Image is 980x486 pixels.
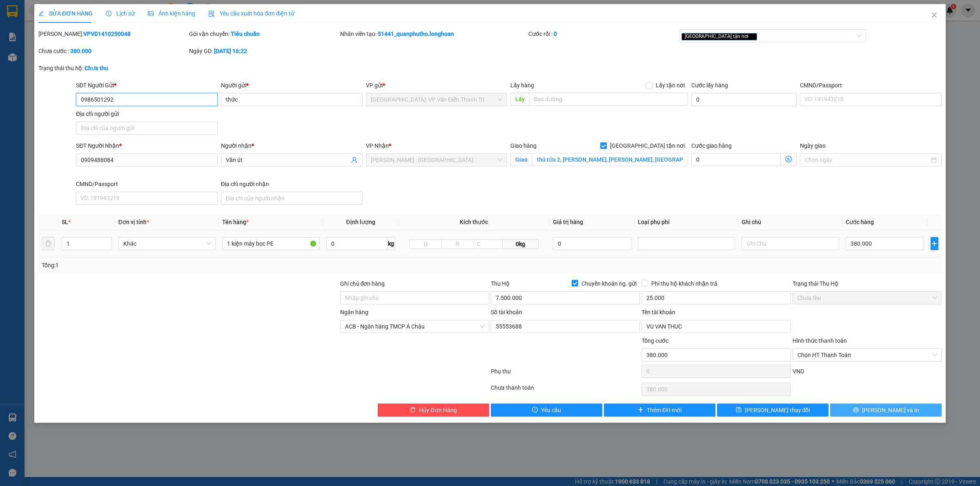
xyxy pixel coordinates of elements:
[106,16,130,25] span: [DATE]
[641,309,675,315] label: Tên tài khoản
[231,31,260,37] b: Tiêu chuẩn
[653,81,688,90] span: Lấy tận nơi
[38,64,225,73] div: Trạng thái thu hộ:
[371,154,503,166] span: Hồ Chí Minh : Kho Quận 12
[366,81,508,90] div: VP gửi
[853,407,859,413] span: printer
[38,29,187,38] div: [PERSON_NAME]:
[490,367,641,381] div: Phụ thu
[691,93,797,106] input: Cước lấy hàng
[862,406,919,415] span: [PERSON_NAME] và In
[604,404,715,417] button: plusThêm ĐH mới
[76,81,218,90] div: SĐT Người Gửi
[387,237,395,250] span: kg
[491,309,522,315] label: Số tài khoản
[931,237,938,250] button: plus
[641,320,791,333] input: Tên tài khoản
[648,279,721,288] span: Phí thu hộ khách nhận trả
[490,383,641,397] div: Chưa thanh toán
[541,406,561,415] span: Yêu cầu
[510,82,534,89] span: Lấy hàng
[793,368,804,375] span: VND
[221,81,363,90] div: Người gửi
[340,280,385,287] label: Ghi chú đơn hàng
[410,407,416,413] span: delete
[460,219,488,225] span: Kích thước
[750,34,754,38] span: close
[578,279,640,288] span: Chuyển khoản ng. gửi
[510,153,532,166] span: Giao
[222,237,319,250] input: VD: Bàn, Ghế
[554,31,557,37] b: 0
[340,29,527,38] div: Nhân viên tạo:
[22,46,43,53] strong: CSKH:
[221,192,363,205] input: Địa chỉ của người nhận
[345,320,484,333] span: ACB - Ngân hàng TMCP Á Châu
[42,261,378,270] div: Tổng: 1
[409,239,442,249] input: D
[148,11,154,16] span: picture
[17,16,130,25] span: Ngày in phiếu: 13:29 ngày
[70,48,91,54] b: 380.000
[441,239,474,249] input: R
[805,155,929,164] input: Ngày giao
[691,82,728,89] label: Cước lấy hàng
[38,11,44,16] span: edit
[123,237,211,250] span: Khác
[638,407,644,413] span: plus
[474,239,503,249] input: C
[846,219,874,225] span: Cước hàng
[923,4,946,27] button: Close
[42,237,55,250] button: delete
[491,280,510,287] span: Thu Hộ
[510,93,529,106] span: Lấy
[785,156,792,162] span: dollar-circle
[351,157,358,163] span: user-add
[553,219,583,225] span: Giá trị hàng
[800,142,826,149] label: Ngày giao
[221,180,363,189] div: Địa chỉ người nhận
[745,406,810,415] span: [PERSON_NAME] thay đổi
[208,11,215,17] img: icon
[83,31,131,37] b: VPVD1410250048
[76,122,218,135] input: Địa chỉ của người gửi
[797,349,937,361] span: Chọn HT Thanh Toán
[340,309,368,315] label: Ngân hàng
[222,219,249,225] span: Tên hàng
[214,48,247,54] b: [DATE] 16:22
[532,153,688,166] input: Giao tận nơi
[647,406,682,415] span: Thêm ĐH mới
[38,47,187,55] div: Chưa cước :
[797,292,937,304] span: Chưa thu
[510,142,537,149] span: Giao hàng
[419,406,457,415] span: Hủy Đơn Hàng
[85,65,108,71] b: Chưa thu
[491,404,602,417] button: exclamation-circleYêu cầu
[208,10,294,17] span: Yêu cầu xuất hóa đơn điện tử
[340,291,489,304] input: Ghi chú đơn hàng
[503,239,539,249] span: 0kg
[38,10,93,17] span: SỬA ĐƠN HÀNG
[491,320,640,333] input: Số tài khoản
[378,31,454,37] b: 51441_quanphutho.longhoan
[346,219,375,225] span: Định lượng
[635,214,738,230] th: Loại phụ phí
[793,279,942,288] div: Trạng thái Thu Hộ
[532,407,538,413] span: exclamation-circle
[92,50,107,57] strong: MST:
[528,29,677,38] div: Cước rồi :
[931,240,938,247] span: plus
[691,142,732,149] label: Cước giao hàng
[830,404,942,417] button: printer[PERSON_NAME] và In
[118,219,149,225] span: Đơn vị tính
[63,27,91,79] span: CÔNG TY TNHH CHUYỂN PHÁT NHANH BẢO AN
[717,404,829,417] button: save[PERSON_NAME] thay đổi
[793,337,847,344] label: Hình thức thanh toán
[3,46,62,60] span: [PHONE_NUMBER]
[738,214,842,230] th: Ghi chú
[691,153,781,166] input: Cước giao hàng
[931,12,938,18] span: close
[736,407,742,413] span: save
[76,141,218,150] div: SĐT Người Nhận
[378,404,489,417] button: deleteHủy Đơn Hàng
